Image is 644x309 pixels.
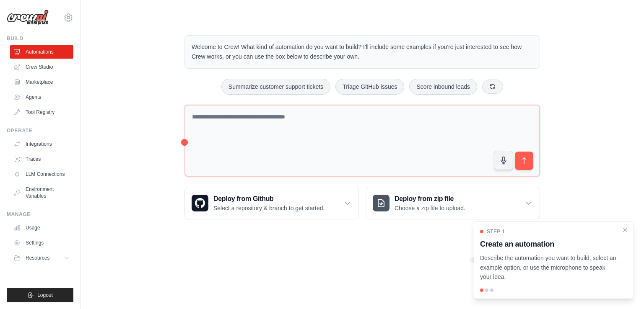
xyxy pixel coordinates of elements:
a: Traces [10,152,73,166]
p: Choose a zip file to upload. [395,204,465,212]
a: LLM Connections [10,167,73,181]
div: Build [7,35,73,42]
button: Summarize customer support tickets [221,79,330,95]
button: Logout [7,288,73,302]
div: Manage [7,211,73,218]
a: Integrations [10,137,73,151]
button: Resources [10,251,73,265]
div: Operate [7,127,73,134]
button: Close walkthrough [622,227,628,233]
button: Triage GitHub issues [335,79,404,95]
a: Tool Registry [10,106,73,119]
p: Welcome to Crew! What kind of automation do you want to build? I'll include some examples if you'... [192,42,533,62]
h3: Deploy from zip file [395,194,465,204]
a: Automations [10,45,73,59]
span: Resources [26,255,49,261]
p: Select a repository & branch to get started. [213,204,325,212]
span: Logout [37,292,53,299]
button: Score inbound leads [409,79,477,95]
a: Marketplace [10,75,73,89]
span: Step 1 [487,228,505,235]
h3: Deploy from Github [213,194,325,204]
p: Describe the automation you want to build, select an example option, or use the microphone to spe... [480,253,617,282]
a: Settings [10,236,73,250]
img: Logo [7,10,49,26]
a: Usage [10,221,73,234]
a: Agents [10,90,73,104]
a: Environment Variables [10,183,73,203]
h3: Create an automation [480,238,617,250]
a: Crew Studio [10,60,73,74]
